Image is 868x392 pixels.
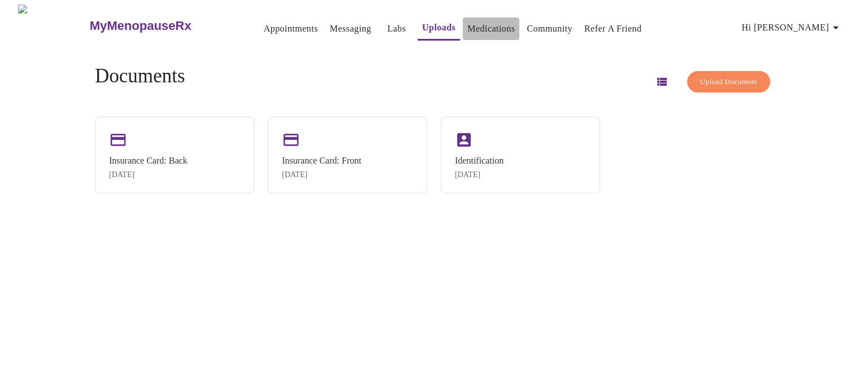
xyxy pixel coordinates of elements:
[325,17,376,40] button: Messaging
[95,65,185,87] h4: Documents
[687,71,770,93] button: Upload Document
[90,19,192,33] h3: MyMenopauseRx
[522,17,577,40] button: Community
[422,20,455,36] a: Uploads
[330,21,371,37] a: Messaging
[463,17,519,40] button: Medications
[282,156,361,166] div: Insurance Card: Front
[88,6,236,46] a: MyMenopauseRx
[455,156,504,166] div: Identification
[580,17,646,40] button: Refer a Friend
[388,21,406,37] a: Labs
[584,21,642,37] a: Refer a Friend
[109,156,188,166] div: Insurance Card: Back
[259,17,322,40] button: Appointments
[742,20,843,36] span: Hi [PERSON_NAME]
[527,21,572,37] a: Community
[18,5,88,47] img: MyMenopauseRx Logo
[467,21,515,37] a: Medications
[418,16,460,41] button: Uploads
[700,76,757,89] span: Upload Document
[648,68,675,95] button: Switch to list view
[109,170,188,179] div: [DATE]
[379,17,415,40] button: Labs
[282,170,361,179] div: [DATE]
[263,21,318,37] a: Appointments
[737,16,847,39] button: Hi [PERSON_NAME]
[455,170,504,179] div: [DATE]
